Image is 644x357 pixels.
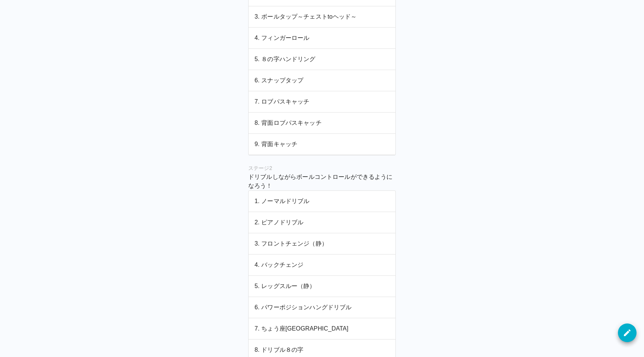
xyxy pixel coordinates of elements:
[255,303,389,312] p: 6. パワーポジションハングドリブル
[255,324,389,333] p: 7. ちょう座[GEOGRAPHIC_DATA]
[255,345,389,354] p: 8. ドリブル８の字
[248,164,396,173] h6: ステージ 2
[255,239,389,248] p: 3. フロントチェンジ（静）
[255,140,389,149] p: 9. 背面キャッチ
[255,119,389,127] p: 8. 背面ロブパスキャッチ
[255,97,389,106] p: 7. ロブパスキャッチ
[255,197,389,206] p: 1. ノーマルドリブル
[255,218,389,227] p: 2. ピアノドリブル
[255,12,389,21] p: 3. ボールタップ～チェストtoヘッド～
[255,76,389,85] p: 6. スナップタップ
[255,55,389,64] p: 5. ８の字ハンドリング
[255,34,389,42] p: 4. フィンガーロール
[255,260,389,269] p: 4. バックチェンジ
[248,173,396,190] p: ドリブルしながらボールコントロールができるようになろう！
[255,282,389,291] p: 5. レッグスルー（静）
